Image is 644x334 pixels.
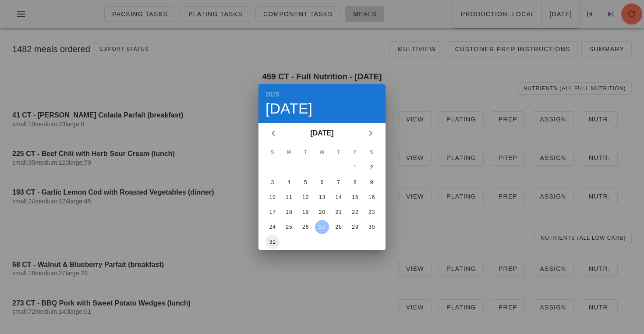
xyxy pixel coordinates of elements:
[282,224,296,230] div: 25
[364,205,379,219] button: 23
[282,190,296,204] button: 11
[315,175,329,189] button: 6
[331,145,347,160] th: T
[348,175,362,189] button: 8
[298,205,312,219] button: 19
[265,209,280,215] div: 17
[364,179,379,185] div: 9
[265,175,280,189] button: 3
[348,224,362,230] div: 29
[307,124,337,142] button: [DATE]
[265,224,280,230] div: 24
[364,145,379,160] th: S
[298,194,312,200] div: 12
[315,209,329,215] div: 20
[315,205,329,219] button: 20
[364,160,379,174] button: 2
[265,194,280,200] div: 10
[282,205,296,219] button: 18
[298,179,312,185] div: 5
[282,209,296,215] div: 18
[332,205,346,219] button: 21
[364,194,379,200] div: 16
[332,209,346,215] div: 21
[364,209,379,215] div: 23
[364,220,379,234] button: 30
[347,145,363,160] th: F
[314,145,330,160] th: W
[282,194,296,200] div: 11
[348,160,362,174] button: 1
[363,125,379,141] button: Next month
[265,101,379,116] div: [DATE]
[315,194,329,200] div: 13
[332,194,346,200] div: 14
[297,145,313,160] th: T
[265,125,281,141] button: Previous month
[298,224,312,230] div: 26
[348,164,362,171] div: 1
[298,209,312,215] div: 19
[332,220,346,234] button: 28
[265,220,280,234] button: 24
[364,175,379,189] button: 9
[265,235,280,249] button: 31
[348,194,362,200] div: 15
[282,179,296,185] div: 4
[265,145,280,160] th: S
[265,190,280,204] button: 10
[298,175,312,189] button: 5
[315,190,329,204] button: 13
[348,205,362,219] button: 22
[332,179,346,185] div: 7
[332,175,346,189] button: 7
[315,220,329,234] button: 27
[281,145,297,160] th: M
[348,179,362,185] div: 8
[315,179,329,185] div: 6
[298,190,312,204] button: 12
[315,224,329,230] div: 27
[348,209,362,215] div: 22
[364,164,379,171] div: 2
[265,179,280,185] div: 3
[364,224,379,230] div: 30
[298,220,312,234] button: 26
[332,224,346,230] div: 28
[348,190,362,204] button: 15
[348,220,362,234] button: 29
[265,91,379,97] div: 2025
[265,205,280,219] button: 17
[282,175,296,189] button: 4
[282,220,296,234] button: 25
[265,239,280,245] div: 31
[332,190,346,204] button: 14
[364,190,379,204] button: 16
